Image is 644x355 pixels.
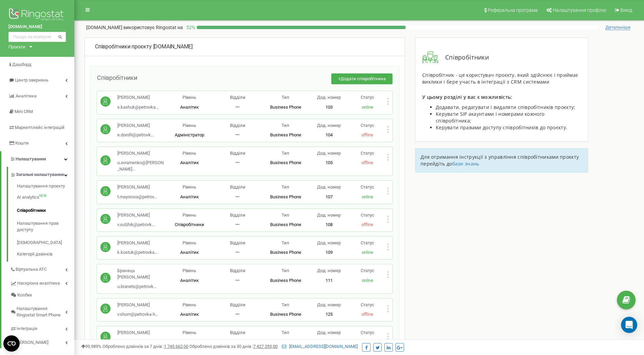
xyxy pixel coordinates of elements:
[270,132,301,137] span: Business Phone
[317,302,341,307] span: Дод. номер
[422,72,578,85] span: Співробітник - це користувач проєкту, який здійснює і приймає виклики і бере участь в інтеграції ...
[15,140,29,146] span: Кошти
[230,213,245,218] span: Відділи
[10,335,74,349] a: [PERSON_NAME]
[317,184,341,190] span: Дод. номер
[95,43,395,51] div: [DOMAIN_NAME]
[361,302,374,307] span: Статус
[362,250,373,255] span: online
[117,132,154,137] span: e.dorofii@petrovk...
[340,76,386,81] span: Додати співробітника
[180,160,199,165] span: Аналітик
[270,222,301,227] span: Business Phone
[17,191,74,204] a: AI analyticsNEW
[95,43,152,50] span: Співробітники проєкту
[361,132,373,137] span: offline
[117,160,164,172] span: u.avramenko@[PERSON_NAME]...
[230,151,245,156] span: Відділи
[310,249,348,256] p: 109
[310,278,348,284] p: 111
[183,184,196,190] span: Рівень
[117,250,158,255] span: k.kostuk@petrovka...
[317,268,341,273] span: Дод. номер
[361,312,373,317] span: offline
[117,123,154,129] p: [PERSON_NAME]
[310,194,348,200] p: 107
[183,95,196,100] span: Рівень
[235,105,240,110] span: 一
[253,344,278,349] u: 7 427 293,00
[317,213,341,218] span: Дод. номер
[17,306,65,318] span: Налаштування Ringostat Smart Phone
[180,278,199,283] span: Аналітик
[16,172,64,178] span: Загальні налаштування
[230,330,245,335] span: Відділи
[117,302,158,308] p: [PERSON_NAME]
[15,109,33,114] span: Mini CRM
[17,217,74,236] a: Налаштування прав доступу
[175,132,204,137] span: Адміністратор
[230,240,245,245] span: Відділи
[361,151,374,156] span: Статус
[230,184,245,190] span: Відділи
[10,301,74,321] a: Налаштування Ringostat Smart Phone
[10,289,74,301] a: Колбек
[117,212,155,219] p: [PERSON_NAME]
[81,344,101,349] span: 99,989%
[175,222,204,227] span: Співробітники
[117,240,158,246] p: [PERSON_NAME]
[235,194,240,199] span: 一
[183,123,196,128] span: Рівень
[270,194,301,199] span: Business Phone
[183,240,196,245] span: Рівень
[17,236,74,249] a: [DEMOGRAPHIC_DATA]
[230,302,245,307] span: Відділи
[183,151,196,156] span: Рівень
[17,249,74,258] a: Категорії дзвінків
[123,25,183,30] span: використовує Ringostat на
[361,160,373,165] span: offline
[183,302,196,307] span: Рівень
[189,344,278,349] span: Оброблено дзвінків за 30 днів :
[270,312,301,317] span: Business Phone
[235,222,240,227] span: 一
[282,123,289,128] span: Тип
[361,240,374,245] span: Статус
[117,150,165,157] p: [PERSON_NAME]
[16,93,37,98] span: Аналiтика
[183,268,196,273] span: Рівень
[436,104,575,110] span: Додавати, редагувати і видаляти співробітників проєкту;
[270,250,301,255] span: Business Phone
[438,53,489,62] span: Співробітники
[310,160,348,166] p: 105
[235,278,240,283] span: 一
[317,330,341,335] span: Дод. номер
[282,240,289,245] span: Тип
[282,213,289,218] span: Тип
[117,222,155,227] span: v.sulzhik@petrovk...
[361,123,374,128] span: Статус
[17,280,60,287] span: Наскрізна аналітика
[310,104,348,111] p: 103
[16,339,48,346] span: [PERSON_NAME]
[10,275,74,289] a: Наскрізна аналітика
[422,94,512,100] span: У цьому розділі у вас є можливість:
[1,151,74,167] a: Налаштування
[452,160,479,167] a: бази знань
[16,266,47,273] span: Віртуальна АТС
[180,312,199,317] span: Аналітик
[317,240,341,245] span: Дод. номер
[17,183,74,191] a: Налаштування проєкту
[230,268,245,273] span: Відділи
[17,292,32,298] span: Колбек
[317,151,341,156] span: Дод. номер
[8,32,66,42] input: Пошук за номером
[15,77,48,83] span: Центр звернень
[270,160,301,165] span: Business Phone
[16,156,46,161] span: Налаштування
[117,330,156,336] p: [PERSON_NAME]
[361,222,373,227] span: offline
[117,184,157,191] p: [PERSON_NAME]
[310,222,348,228] p: 108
